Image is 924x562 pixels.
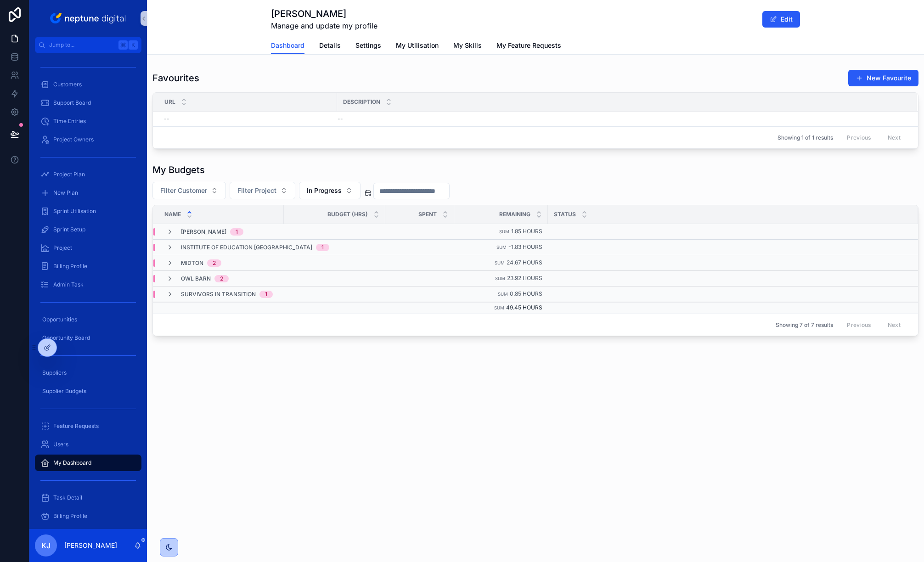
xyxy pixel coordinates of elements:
[53,136,94,143] span: Project Owners
[53,459,91,466] span: My Dashboard
[130,41,137,49] span: K
[35,166,141,183] a: Project Plan
[35,258,141,275] a: Billing Profile
[496,37,561,56] a: My Feature Requests
[848,70,918,86] button: New Favourite
[271,7,377,20] h1: [PERSON_NAME]
[355,41,381,50] span: Settings
[35,95,141,111] a: Support Board
[776,321,833,329] span: Showing 7 of 7 results
[35,455,141,471] a: My Dashboard
[319,41,341,50] span: Details
[29,53,147,529] div: scrollable content
[181,291,256,298] span: Survivors In Transition
[53,208,96,215] span: Sprint Utilisation
[181,275,211,282] span: Owl Barn
[508,243,542,250] span: -1.83 hours
[396,41,439,50] span: My Utilisation
[160,186,207,195] span: Filter Customer
[53,81,82,88] span: Customers
[418,211,437,218] span: Spent
[152,182,226,199] button: Select Button
[53,171,85,178] span: Project Plan
[507,275,542,281] span: 23.92 hours
[53,441,68,448] span: Users
[299,182,361,199] button: Select Button
[498,292,508,297] small: Sum
[213,259,216,267] div: 2
[35,113,141,129] a: Time Entries
[271,37,304,55] a: Dashboard
[35,489,141,506] a: Task Detail
[237,186,276,195] span: Filter Project
[181,244,312,251] span: Institute of Education [GEOGRAPHIC_DATA]
[265,291,267,298] div: 1
[42,334,90,342] span: Opportunity Board
[495,260,505,265] small: Sum
[220,275,223,282] div: 2
[53,118,86,125] span: Time Entries
[42,369,67,377] span: Suppliers
[35,330,141,346] a: Opportunity Board
[48,11,129,26] img: App logo
[35,37,141,53] button: Jump to...K
[35,383,141,399] a: Supplier Budgets
[343,98,380,106] span: Description
[338,115,906,123] a: --
[35,276,141,293] a: Admin Task
[164,115,332,123] a: --
[271,20,377,31] span: Manage and update my profile
[164,98,175,106] span: Url
[511,228,542,235] span: 1.85 hours
[181,259,203,267] span: Midton
[355,37,381,56] a: Settings
[319,37,341,56] a: Details
[506,304,542,311] span: 49.45 hours
[396,37,439,56] a: My Utilisation
[64,541,117,550] p: [PERSON_NAME]
[496,41,561,50] span: My Feature Requests
[762,11,800,28] button: Edit
[42,388,86,395] span: Supplier Budgets
[164,115,169,123] span: --
[164,211,181,218] span: Name
[453,41,482,50] span: My Skills
[35,203,141,219] a: Sprint Utilisation
[495,276,505,281] small: Sum
[499,229,509,234] small: Sum
[53,512,87,520] span: Billing Profile
[53,244,72,252] span: Project
[499,211,530,218] span: Remaining
[338,115,343,123] span: --
[554,211,576,218] span: Status
[152,72,199,84] h1: Favourites
[510,290,542,297] span: 0.85 hours
[35,185,141,201] a: New Plan
[35,221,141,238] a: Sprint Setup
[35,76,141,93] a: Customers
[35,365,141,381] a: Suppliers
[230,182,295,199] button: Select Button
[507,259,542,266] span: 24.67 hours
[236,228,238,236] div: 1
[49,41,115,49] span: Jump to...
[496,245,507,250] small: Sum
[35,418,141,434] a: Feature Requests
[53,422,99,430] span: Feature Requests
[53,99,91,107] span: Support Board
[327,211,368,218] span: Budget (Hrs)
[35,436,141,453] a: Users
[35,240,141,256] a: Project
[42,316,77,323] span: Opportunities
[41,540,51,551] span: KJ
[321,244,324,251] div: 1
[35,508,141,524] a: Billing Profile
[53,494,82,501] span: Task Detail
[307,186,342,195] span: In Progress
[53,189,78,197] span: New Plan
[778,134,833,141] span: Showing 1 of 1 results
[53,281,84,288] span: Admin Task
[35,131,141,148] a: Project Owners
[181,228,226,236] span: [PERSON_NAME]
